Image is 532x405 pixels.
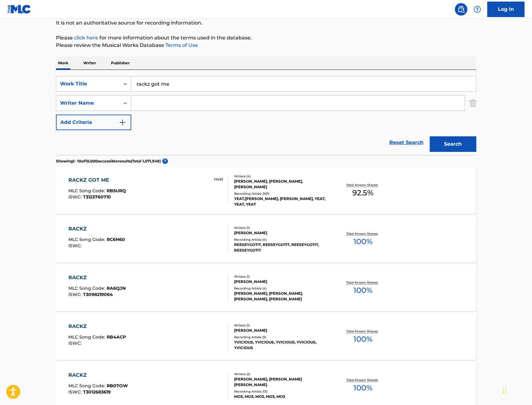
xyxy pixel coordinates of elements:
span: MLC Song Code : [68,334,107,340]
div: YVICIOUS, YVICIOUS, YVICIOUS, YVICIOUS, YVICIOUS [234,339,328,351]
span: 92.5 % [352,187,373,198]
span: ISWC : [68,292,83,297]
iframe: Chat Widget [501,375,532,405]
div: RACKZ GOT ME [68,176,126,184]
p: Total Known Shares: [346,329,380,334]
div: Work Title [60,80,116,88]
span: MLC Song Code : [68,237,107,242]
div: RACKZ [68,371,128,379]
div: Drag [503,381,507,400]
span: 100 % [354,236,372,247]
div: [PERSON_NAME] [234,230,328,236]
button: Search [430,136,476,152]
div: Recording Artists ( 5 ) [234,335,328,339]
form: Search Form [56,76,476,155]
img: help [474,6,481,13]
span: T3098219064 [83,292,113,297]
p: Publisher [109,57,132,70]
div: [PERSON_NAME], [PERSON_NAME], [PERSON_NAME] [234,179,328,190]
div: Help [471,3,483,16]
span: RB07OW [107,383,128,389]
img: Delete Criterion [470,95,476,111]
div: RACKZ [68,274,126,281]
span: 100 % [354,334,372,345]
div: Writers ( 1 ) [234,274,328,279]
div: MO3, MO3, MO3, MO3, MO3 [234,394,328,399]
p: It is not an authoritative source for recording information. [56,19,476,27]
a: RACKZMLC Song Code:RC6H60ISWC:Writers (1)[PERSON_NAME]Recording Artists (4)REESEYGOTIT, REESEYGOT... [56,216,476,262]
div: [PERSON_NAME] [234,328,328,333]
span: T3012683619 [83,389,111,395]
span: ISWC : [68,340,83,346]
div: RACKZ [68,225,125,233]
p: Writer [81,57,98,70]
div: RACKZ [68,323,126,330]
span: T3123760710 [83,194,111,200]
div: Writers ( 2 ) [234,372,328,376]
a: Public Search [455,3,467,16]
span: RB5URQ [107,188,126,193]
a: RACKZMLC Song Code:RA6QJNISWC:T3098219064Writers (1)[PERSON_NAME]Recording Artists (4)[PERSON_NAM... [56,265,476,311]
div: Recording Artists ( 163 ) [234,191,328,196]
div: REESEYGOTIT, REESEYGOTIT, REESEYGOTIT, REESEYGOTIT [234,242,328,253]
span: MLC Song Code : [68,285,107,291]
span: 100 % [354,382,372,394]
div: [PERSON_NAME], [PERSON_NAME] [PERSON_NAME] [234,376,328,388]
p: Please for more information about the terms used in the database. [56,34,476,42]
span: 100 % [354,285,372,296]
span: MLC Song Code : [68,188,107,193]
a: Log In [487,2,525,17]
div: [PERSON_NAME] [234,279,328,284]
div: [PERSON_NAME], [PERSON_NAME], [PERSON_NAME], [PERSON_NAME] [234,291,328,302]
button: Add Criteria [56,115,131,130]
a: Terms of Use [164,42,198,48]
span: ISWC : [68,194,83,200]
span: RA6QJN [107,285,126,291]
div: Recording Artists ( 4 ) [234,286,328,291]
p: Total Known Shares: [346,183,380,187]
img: search [457,6,465,13]
a: RACKZMLC Song Code:RB4ACPISWC:Writers (1)[PERSON_NAME]Recording Artists (5)YVICIOUS, YVICIOUS, YV... [56,313,476,360]
a: click here [74,35,98,41]
p: Showing 1 - 10 of 10,000 accessible results (Total 1,071,949 ) [56,158,161,164]
span: ? [162,158,168,164]
div: Writers ( 1 ) [234,323,328,328]
span: ISWC : [68,389,83,395]
span: ISWC : [68,243,83,248]
div: YEAT,[PERSON_NAME], [PERSON_NAME], YEAT, YEAT, YEAT [234,196,328,207]
p: Total Known Shares: [346,280,380,285]
p: Hold [214,176,223,182]
div: Writers ( 4 ) [234,174,328,179]
span: RB4ACP [107,334,126,340]
a: RACKZ GOT MEMLC Song Code:RB5URQISWC:T3123760710 HoldWriters (4)[PERSON_NAME], [PERSON_NAME], [PE... [56,167,476,214]
a: Reset Search [386,136,427,149]
p: Please review the Musical Works Database [56,42,476,49]
img: 9d2ae6d4665cec9f34b9.svg [119,119,126,126]
div: Writers ( 1 ) [234,225,328,230]
span: RC6H60 [107,237,125,242]
p: Work [56,57,70,70]
p: Total Known Shares: [346,231,380,236]
img: MLC Logo [7,5,31,14]
div: Recording Artists ( 13 ) [234,389,328,394]
p: Total Known Shares: [346,378,380,382]
div: Recording Artists ( 4 ) [234,237,328,242]
div: Writer Name [60,99,116,107]
span: MLC Song Code : [68,383,107,389]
